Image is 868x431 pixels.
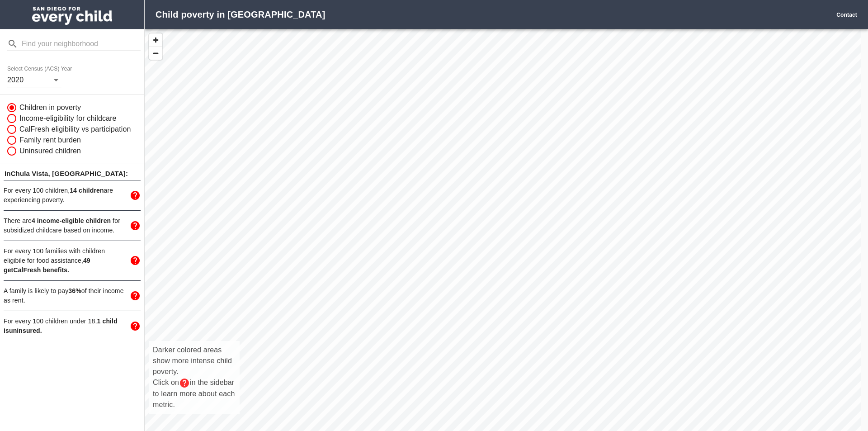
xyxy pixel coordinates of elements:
span: For every 100 families with children eligibile for food assistance, [4,247,105,274]
div: There are4 income-eligible children for subsidized childcare based on income. [4,211,141,241]
p: In Chula Vista , [GEOGRAPHIC_DATA]: [4,168,141,180]
strong: CalFresh benefits. [4,257,90,274]
span: For every 100 children under 18, [4,317,118,334]
div: 2020 [7,73,61,87]
strong: Child poverty in [GEOGRAPHIC_DATA] [156,9,325,19]
label: Select Census (ACS) Year [7,66,75,72]
a: Contact [836,12,857,18]
div: For every 100 families with children eligibile for food assistance,49 getCalFresh benefits. [4,241,141,280]
span: There are for subsidized childcare based on income. [4,217,120,234]
input: Find your neighborhood [22,37,141,51]
span: 49 get [4,257,90,274]
span: Uninsured children [19,146,81,156]
div: For every 100 children under 18,1 child isuninsured. [4,311,141,341]
strong: 36 % [68,287,81,294]
span: Children in poverty [19,102,81,113]
span: A family is likely to pay of their income as rent. [4,287,124,304]
strong: uninsured. [4,317,118,334]
span: 14 children [70,187,104,194]
span: CalFresh eligibility vs participation [19,124,131,135]
span: 4 income-eligible children [32,217,111,224]
span: Income-eligibility for childcare [19,113,117,124]
img: San Diego for Every Child logo [32,7,112,25]
button: Zoom Out [149,47,162,60]
span: For every 100 children, are experiencing poverty. [4,187,113,204]
div: A family is likely to pay36%of their income as rent. [4,281,141,311]
span: 1 child is [4,317,118,334]
div: For every 100 children,14 childrenare experiencing poverty. [4,180,141,210]
button: Zoom In [149,33,162,47]
p: Darker colored areas show more intense child poverty. Click on in the sidebar to learn more about... [153,345,236,410]
span: Family rent burden [19,135,81,146]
